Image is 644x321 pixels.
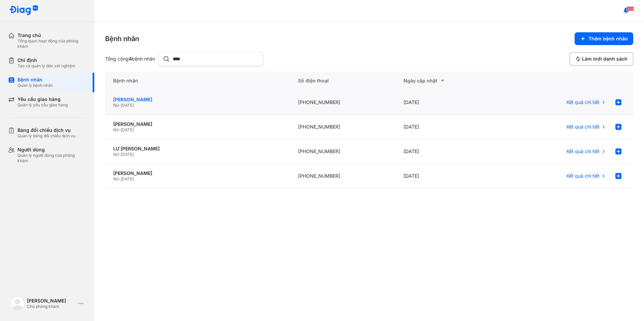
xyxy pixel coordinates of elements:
div: Tạo và quản lý đơn xét nghiệm [18,63,75,69]
div: [PHONE_NUMBER] [290,164,396,188]
img: logo [11,297,24,310]
span: Kết quả chi tiết [567,148,600,154]
span: [DATE] [121,103,134,108]
div: Bệnh nhân [105,34,139,43]
div: Bệnh nhân [18,77,53,83]
span: Kết quả chi tiết [567,173,600,179]
img: logo [9,5,38,16]
span: 513 [626,6,634,11]
span: [DATE] [121,127,134,132]
span: - [119,176,121,181]
span: [DATE] [121,176,134,181]
div: Tổng quan hoạt động của phòng khám [18,38,86,49]
div: Bệnh nhân [105,71,290,90]
div: [DATE] [395,139,501,164]
div: Quản lý yêu cầu giao hàng [18,102,68,108]
span: - [119,103,121,108]
span: Kết quả chi tiết [567,99,600,105]
span: - [119,152,121,157]
div: Quản lý người dùng của phòng khám [18,153,86,164]
div: Chủ phòng khám [27,304,75,309]
span: Thêm bệnh nhân [588,36,628,42]
button: Làm mới danh sách [570,52,633,66]
div: [DATE] [395,164,501,188]
div: Quản lý bảng đối chiếu dịch vụ [18,133,75,139]
div: Yêu cầu giao hàng [18,96,68,102]
div: [PHONE_NUMBER] [290,90,396,115]
div: Trang chủ [18,32,86,38]
span: - [119,127,121,132]
div: Số điện thoại [290,71,396,90]
div: [DATE] [395,90,501,115]
div: [PERSON_NAME] [113,170,282,176]
span: 4 [129,56,132,62]
div: Bảng đối chiếu dịch vụ [18,127,75,133]
div: [DATE] [395,115,501,139]
span: Kết quả chi tiết [567,124,600,130]
button: Thêm bệnh nhân [575,32,633,45]
div: LƯ [PERSON_NAME] [113,146,282,152]
div: [PERSON_NAME] [113,121,282,127]
div: [PERSON_NAME] [27,298,75,304]
div: [PHONE_NUMBER] [290,115,396,139]
div: [PHONE_NUMBER] [290,139,396,164]
span: Nữ [113,127,119,132]
span: Nữ [113,103,119,108]
span: Nữ [113,176,119,181]
div: Ngày cập nhật [404,77,493,85]
div: Tổng cộng bệnh nhân [105,56,156,62]
span: Làm mới danh sách [582,56,627,62]
div: Chỉ định [18,57,75,63]
div: [PERSON_NAME] [113,97,282,103]
span: Nữ [113,152,119,157]
div: Người dùng [18,147,86,153]
div: Quản lý bệnh nhân [18,83,53,88]
span: [DATE] [121,152,134,157]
